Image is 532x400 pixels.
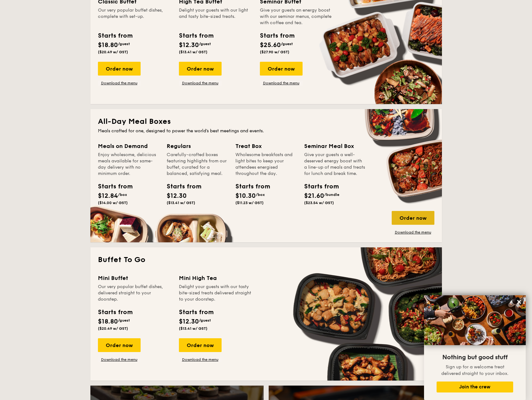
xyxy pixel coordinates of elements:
div: Enjoy wholesome, delicious meals available for same-day delivery with no minimum order. [98,152,159,177]
span: ($23.54 w/ GST) [304,201,334,205]
div: Give your guests a well-deserved energy boost with a line-up of meals and treats for lunch and br... [304,152,365,177]
a: Download the menu [260,81,303,86]
div: Delight your guests with our light and tasty bite-sized treats. [179,7,252,26]
span: ($13.41 w/ GST) [167,201,195,205]
div: Our very popular buffet dishes, delivered straight to your doorstep. [98,284,171,303]
div: Starts from [235,182,264,191]
div: Order now [260,62,303,76]
a: Download the menu [179,357,222,362]
span: ($20.49 w/ GST) [98,50,128,54]
span: $25.60 [260,41,281,49]
span: ($13.41 w/ GST) [179,326,207,331]
div: Seminar Meal Box [304,142,365,150]
span: /guest [281,42,293,46]
span: Nothing but good stuff [442,354,508,361]
div: Regulars [167,142,228,150]
img: DSC07876-Edit02-Large.jpeg [424,295,526,345]
div: Mini Buffet [98,274,171,282]
span: ($20.49 w/ GST) [98,326,128,331]
div: Carefully-crafted boxes featuring highlights from our buffet, curated for a balanced, satisfying ... [167,152,228,177]
div: Starts from [179,31,213,40]
span: /guest [118,42,130,46]
a: Download the menu [179,81,222,86]
a: Download the menu [392,230,434,235]
span: $12.30 [167,192,187,200]
div: Wholesome breakfasts and light bites to keep your attendees energised throughout the day. [235,152,297,177]
div: Treat Box [235,142,297,150]
div: Order now [179,62,222,76]
a: Download the menu [98,357,141,362]
div: Starts from [260,31,294,40]
span: $12.84 [98,192,118,200]
span: $18.80 [98,41,118,49]
div: Meals on Demand [98,142,159,150]
div: Starts from [98,31,132,40]
div: Order now [179,338,222,352]
h2: Buffet To Go [98,255,434,265]
div: Order now [98,338,141,352]
div: Give your guests an energy boost with our seminar menus, complete with coffee and tea. [260,7,333,26]
div: Mini High Tea [179,274,252,282]
span: $12.30 [179,41,199,49]
span: ($11.23 w/ GST) [235,201,264,205]
span: $21.60 [304,192,324,200]
span: ($27.90 w/ GST) [260,50,289,54]
span: $18.80 [98,318,118,325]
a: Download the menu [98,81,141,86]
div: Starts from [98,308,132,317]
span: ($13.41 w/ GST) [179,50,207,54]
button: Close [514,297,524,307]
span: /box [256,192,265,197]
span: Sign up for a welcome treat delivered straight to your inbox. [441,364,508,376]
button: Join the crew [437,382,513,392]
div: Meals crafted for one, designed to power the world's best meetings and events. [98,128,434,134]
div: Starts from [304,182,332,191]
div: Our very popular buffet dishes, complete with set-up. [98,7,171,26]
span: /bundle [324,192,339,197]
div: Order now [98,62,141,76]
span: /guest [118,318,130,323]
span: /guest [199,42,211,46]
div: Starts from [167,182,195,191]
span: /box [118,192,127,197]
span: ($14.00 w/ GST) [98,201,128,205]
div: Delight your guests with our tasty bite-sized treats delivered straight to your doorstep. [179,284,252,303]
div: Starts from [179,308,213,317]
div: Order now [392,211,434,225]
div: Starts from [98,182,126,191]
span: /guest [199,318,211,323]
h2: All-Day Meal Boxes [98,117,434,127]
span: $10.30 [235,192,256,200]
span: $12.30 [179,318,199,325]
